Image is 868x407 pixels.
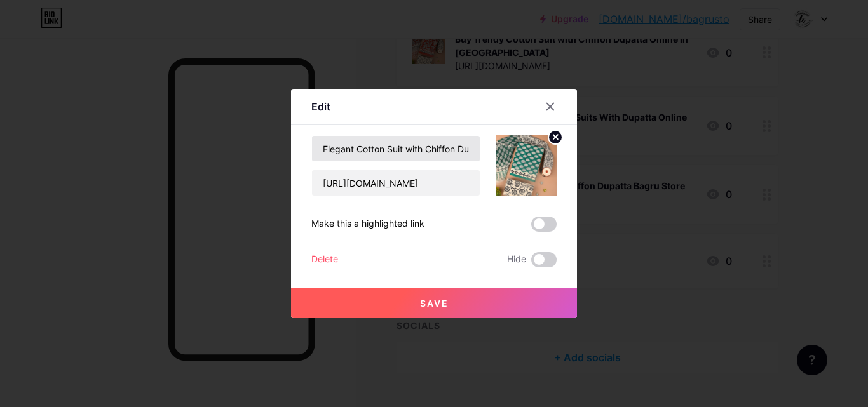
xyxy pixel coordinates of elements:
div: Edit [311,99,330,114]
button: Save [291,288,577,318]
input: URL [312,170,480,196]
span: Save [420,298,449,309]
input: Title [312,136,480,161]
span: Hide [507,252,526,267]
div: Delete [311,252,338,267]
div: Make this a highlighted link [311,217,424,232]
img: link_thumbnail [496,135,557,196]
